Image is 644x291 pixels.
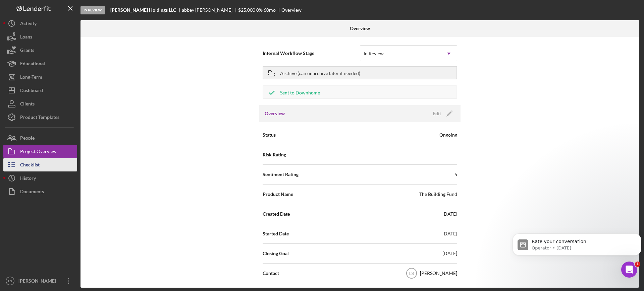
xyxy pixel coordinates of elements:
[20,17,37,32] div: Activity
[3,57,77,70] button: Educational
[280,67,360,79] div: Archive (can unarchive later if needed)
[263,66,457,79] button: Archive (can unarchive later if needed)
[433,108,441,119] div: Edit
[263,191,293,198] span: Product Name
[454,171,457,178] div: 5
[3,30,77,44] button: Loans
[621,262,637,278] iframe: Intercom live chat
[20,44,34,59] div: Grants
[20,70,42,85] div: Long-Term
[3,44,77,57] button: Grants
[409,271,414,276] text: LS
[20,145,57,160] div: Project Overview
[265,110,285,117] h3: Overview
[263,250,289,257] span: Closing Goal
[256,7,263,13] div: 0 %
[263,151,286,158] span: Risk Rating
[110,7,176,13] b: [PERSON_NAME] Holdings LLC
[263,50,360,57] span: Internal Workflow Stage
[280,86,320,98] div: Sent to Downhome
[20,158,40,173] div: Checklist
[263,230,289,237] span: Started Date
[263,211,290,217] span: Created Date
[238,7,255,13] span: $25,000
[3,97,77,111] button: Clients
[439,132,457,138] div: Ongoing
[442,230,457,237] div: [DATE]
[281,7,302,13] div: Overview
[263,171,299,178] span: Sentiment Rating
[350,26,370,31] b: Overview
[263,85,457,99] button: Sent to Downhome
[20,171,36,187] div: History
[3,158,77,171] button: Checklist
[17,274,60,289] div: [PERSON_NAME]
[364,51,384,56] div: In Review
[20,131,35,146] div: People
[3,70,77,84] button: Long-Term
[442,211,457,217] div: [DATE]
[80,6,105,14] div: In Review
[8,279,12,283] text: LS
[20,111,59,126] div: Product Templates
[3,17,77,30] button: Activity
[263,270,279,277] span: Contact
[3,171,77,185] button: History
[3,131,77,145] button: People
[420,270,457,277] div: [PERSON_NAME]
[3,185,77,198] button: Documents
[442,250,457,257] div: [DATE]
[419,191,457,198] div: The Building Fund
[20,57,45,72] div: Educational
[264,7,276,13] div: 60 mo
[3,145,77,158] button: Project Overview
[3,111,77,124] button: Product Templates
[3,274,77,288] button: LS[PERSON_NAME]
[182,7,238,13] div: abbey [PERSON_NAME]
[20,97,35,112] div: Clients
[20,84,43,99] div: Dashboard
[3,84,77,97] button: Dashboard
[635,262,640,267] span: 1
[510,219,644,273] iframe: Intercom notifications message
[429,108,455,119] button: Edit
[20,30,32,45] div: Loans
[263,132,276,138] span: Status
[20,185,44,200] div: Documents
